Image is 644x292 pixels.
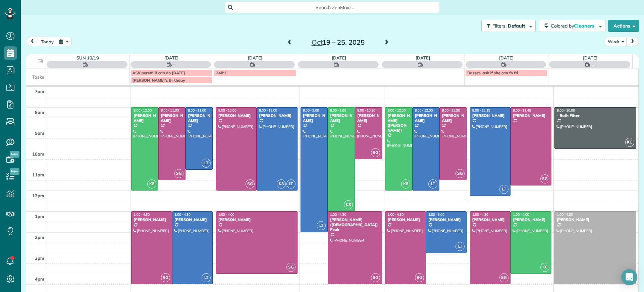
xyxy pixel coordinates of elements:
[38,37,57,46] button: today
[174,169,183,178] span: SG
[414,113,437,123] div: [PERSON_NAME]
[608,20,639,32] button: Actions
[133,108,152,113] span: 8:00 - 12:00
[35,255,44,261] span: 3pm
[472,108,490,113] span: 8:00 - 12:15
[557,108,575,113] span: 8:00 - 10:00
[133,212,150,217] span: 1:00 - 4:30
[35,130,44,136] span: 9am
[583,55,597,60] a: [DATE]
[76,55,99,60] a: Sun 10/19
[415,108,433,113] span: 8:00 - 12:00
[492,23,506,29] span: Filters:
[277,179,286,189] span: K8
[218,217,296,222] div: [PERSON_NAME]
[428,217,465,222] div: [PERSON_NAME]
[551,23,597,29] span: Colored by
[557,212,573,217] span: 1:00 - 4:30
[174,212,191,217] span: 1:00 - 4:30
[387,217,424,222] div: [PERSON_NAME]
[540,174,549,183] span: SG
[513,212,529,217] span: 1:00 - 4:00
[32,151,44,157] span: 10am
[35,235,44,240] span: 2pm
[424,61,426,68] span: -
[416,55,430,60] a: [DATE]
[35,110,44,115] span: 8am
[441,113,465,123] div: [PERSON_NAME]
[218,113,255,118] div: [PERSON_NAME]
[303,113,326,123] div: [PERSON_NAME]
[592,61,594,68] span: -
[357,113,380,123] div: [PERSON_NAME]
[357,108,375,113] span: 8:00 - 10:30
[259,113,296,118] div: [PERSON_NAME]
[296,39,380,46] h2: 19 – 25, 2025
[556,113,634,118] div: - Bath Fitter
[202,273,211,282] span: LT
[625,138,634,147] span: KC
[387,108,406,113] span: 8:00 - 12:00
[621,269,637,285] div: Open Intercom Messenger
[387,113,410,133] div: [PERSON_NAME] ([PERSON_NAME])
[472,113,509,118] div: [PERSON_NAME]
[540,263,549,272] span: K8
[32,193,44,198] span: 12pm
[330,108,346,113] span: 8:00 - 1:00
[218,108,236,113] span: 8:00 - 12:00
[513,108,531,113] span: 8:00 - 11:45
[202,159,211,168] span: LT
[467,70,518,75] span: Basset- ask if she can fo fri
[472,217,509,222] div: [PERSON_NAME]
[312,38,323,46] span: Oct
[10,168,19,175] span: New
[164,55,179,60] a: [DATE]
[472,212,488,217] span: 1:00 - 4:30
[286,263,296,272] span: SG
[259,108,277,113] span: 8:00 - 12:00
[10,151,19,158] span: New
[481,20,536,32] button: Filters: Default
[499,185,508,194] span: LT
[605,37,627,46] button: Week
[556,217,634,222] div: [PERSON_NAME]
[508,23,526,29] span: Default
[160,113,183,123] div: [PERSON_NAME]
[257,61,259,68] span: -
[132,78,185,83] span: [PERSON_NAME]'s Birthday
[499,55,514,60] a: [DATE]
[330,113,353,123] div: [PERSON_NAME]
[35,89,44,94] span: 7am
[442,108,460,113] span: 8:00 - 11:30
[248,55,262,60] a: [DATE]
[340,61,342,68] span: -
[187,113,211,123] div: [PERSON_NAME]
[216,70,226,75] span: 24th?
[387,212,404,217] span: 1:00 - 4:30
[286,179,296,189] span: LT
[161,108,179,113] span: 8:00 - 11:30
[330,212,346,217] span: 1:00 - 4:30
[188,108,206,113] span: 8:00 - 11:00
[332,55,346,60] a: [DATE]
[455,242,465,251] span: LT
[574,23,595,29] span: Cleaners
[371,273,380,282] span: SG
[35,214,44,219] span: 1pm
[428,212,444,217] span: 1:00 - 3:00
[539,20,605,32] button: Colored byCleaners
[161,273,170,282] span: SG
[626,37,639,46] button: next
[428,179,437,189] span: LT
[133,217,170,222] div: [PERSON_NAME]
[218,212,234,217] span: 1:00 - 4:00
[89,61,91,68] span: -
[455,169,465,178] span: SG
[246,179,255,189] span: SG
[330,217,380,232] div: [PERSON_NAME] ([DEMOGRAPHIC_DATA]) Peak
[35,276,44,282] span: 4pm
[513,113,549,118] div: [PERSON_NAME]
[132,70,185,75] span: ASK peretti if can do [DATE]
[508,61,510,68] span: -
[26,37,39,46] button: prev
